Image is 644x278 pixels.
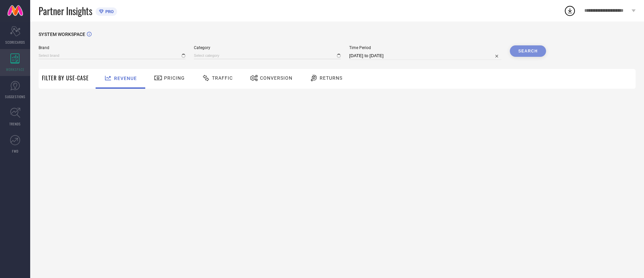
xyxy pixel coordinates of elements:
input: Select category [194,52,341,59]
span: WORKSPACE [6,67,24,72]
span: SUGGESTIONS [5,94,25,99]
input: Select brand [39,52,185,59]
span: PRO [104,9,114,14]
span: Pricing [164,75,185,81]
span: FWD [12,149,18,154]
span: Partner Insights [39,4,92,18]
span: Revenue [114,76,137,81]
span: Time Period [349,45,501,50]
input: Select time period [349,52,501,60]
div: Open download list [564,5,576,17]
span: Conversion [260,75,292,81]
span: Traffic [212,75,233,81]
span: Returns [320,75,342,81]
span: Category [194,45,341,50]
span: TRENDS [9,121,21,126]
span: Brand [39,45,185,50]
span: SYSTEM WORKSPACE [39,32,85,37]
span: SCORECARDS [5,40,25,45]
span: Filter By Use-Case [42,74,89,82]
